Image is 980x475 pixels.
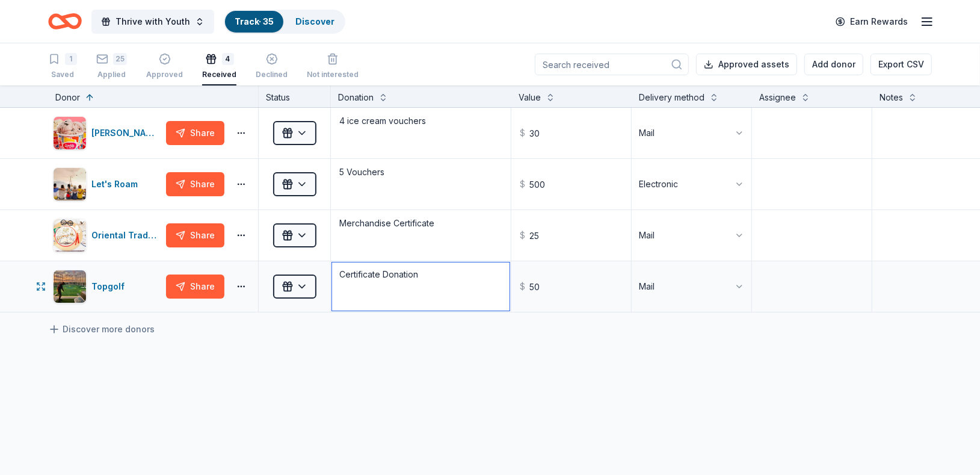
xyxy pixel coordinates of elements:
span: Thrive with Youth [116,14,190,29]
div: Not interested [307,70,359,79]
button: Share [166,275,224,299]
div: Oriental Trading [91,228,161,243]
div: Notes [880,90,903,105]
button: Image for Let's RoamLet's Roam [53,167,161,201]
button: Thrive with Youth [91,10,214,34]
img: Image for Let's Roam [54,168,86,200]
div: Donation [338,90,374,105]
a: Earn Rewards [828,11,915,33]
textarea: Merchandise Certificate [332,211,510,259]
button: Export CSV [871,54,932,75]
a: Home [48,7,82,36]
button: Approved assets [696,54,797,75]
button: Declined [256,48,288,85]
div: Status [259,85,331,107]
div: Approved [146,70,183,79]
button: Track· 35Discover [224,10,345,34]
textarea: Certificate Donation [332,262,510,311]
div: Let's Roam [91,177,143,191]
button: 25Applied [96,48,127,85]
img: Image for Oriental Trading [54,219,86,252]
img: Image for Amy's Ice Creams [54,117,86,149]
button: Share [166,172,224,196]
img: Image for Topgolf [54,270,86,303]
button: 4Received [202,48,236,85]
div: Received [202,70,236,79]
div: Donor [55,90,80,105]
button: 1Saved [48,48,77,85]
button: Approved [146,48,183,85]
button: Not interested [307,48,359,85]
div: Assignee [759,90,796,105]
a: Discover more donors [48,322,155,337]
a: Track· 35 [235,16,274,26]
button: Image for TopgolfTopgolf [53,270,161,303]
button: Add donor [804,54,863,75]
textarea: 5 Vouchers [332,160,510,208]
div: Applied [96,70,127,79]
div: Declined [256,70,288,79]
div: 25 [113,53,127,65]
div: Value [519,90,541,105]
button: Image for Oriental TradingOriental Trading [53,219,161,252]
button: Image for Amy's Ice Creams[PERSON_NAME]'s Ice Creams [53,116,161,150]
div: Saved [48,70,77,79]
textarea: 4 ice cream vouchers [332,109,510,157]
button: Share [166,121,224,145]
button: Share [166,223,224,247]
div: 4 [222,53,234,65]
div: Delivery method [639,90,704,105]
div: [PERSON_NAME]'s Ice Creams [91,126,161,140]
div: 1 [65,53,77,65]
a: Discover [295,16,334,26]
div: Topgolf [91,279,129,294]
input: Search received [535,54,689,75]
